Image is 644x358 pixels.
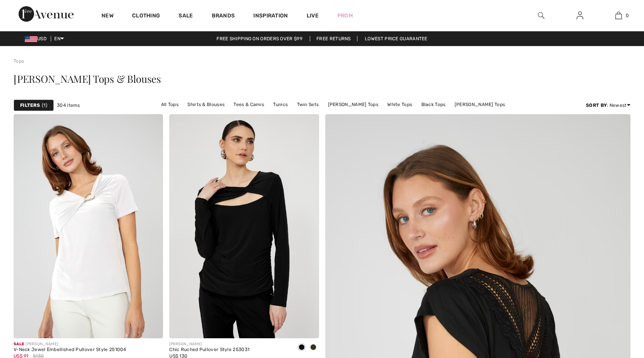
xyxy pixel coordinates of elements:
a: New [101,12,113,21]
a: 0 [599,11,637,20]
span: Inspiration [253,12,288,21]
div: V-Neck Jewel Embellished Pullover Style 251004 [14,347,126,353]
a: Live [307,12,319,20]
div: Chic Ruched Pullover Style 253031 [169,347,249,353]
span: 1 [42,102,47,109]
div: Black [296,341,307,354]
a: Tees & Camis [230,99,268,110]
img: Chic Ruched Pullover Style 253031. Black [169,114,319,338]
a: [PERSON_NAME] Tops [324,99,382,110]
span: [PERSON_NAME] Tops & Blouses [14,72,161,86]
a: All Tops [157,99,182,110]
span: 304 items [57,102,80,109]
a: Free shipping on orders over $99 [210,36,309,41]
a: Sign In [570,11,589,21]
a: White Tops [383,99,416,110]
div: [PERSON_NAME] [169,341,249,347]
a: Lowest Price Guarantee [359,36,434,41]
a: Twin Sets [293,99,323,110]
a: Free Returns [310,36,357,41]
a: Tops [14,58,24,64]
a: [PERSON_NAME] Tops [451,99,509,110]
span: Sale [14,342,24,346]
div: Fern [307,341,319,354]
strong: Sort By [586,103,607,108]
img: My Bag [615,11,622,20]
span: EN [54,36,64,41]
img: US Dollar [25,36,37,42]
span: 0 [626,12,629,19]
img: 1ère Avenue [19,6,74,22]
a: Brands [212,12,235,21]
strong: Filters [20,102,40,109]
a: Clothing [132,12,160,21]
img: V-Neck Jewel Embellished Pullover Style 251004. Off White [14,114,163,338]
a: Shirts & Blouses [184,99,228,110]
img: My Info [577,11,583,20]
a: Prom [337,12,353,20]
a: Tunics [269,99,292,110]
div: : Newest [586,102,630,109]
div: [PERSON_NAME] [14,341,126,347]
img: search the website [538,11,544,20]
a: Black Tops [417,99,450,110]
span: USD [25,36,50,41]
a: Sale [179,12,193,21]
